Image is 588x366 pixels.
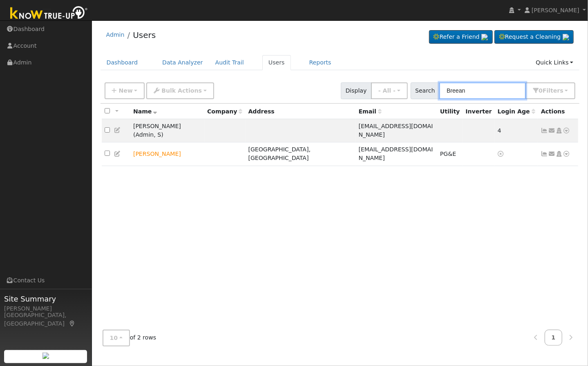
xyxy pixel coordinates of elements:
[156,55,209,70] a: Data Analyzer
[440,107,460,116] div: Utility
[110,335,118,341] span: 10
[154,131,161,138] span: Salesperson
[563,34,569,40] img: retrieve
[6,4,92,23] img: Know True-Up
[541,127,548,134] a: Not connected
[439,82,526,99] input: Search
[429,30,493,44] a: Refer a Friend
[563,126,570,135] a: Other actions
[525,82,575,99] button: 0Filters
[481,34,488,40] img: retrieve
[498,108,535,115] span: Days since last login
[105,82,145,99] button: New
[207,108,242,115] span: Company name
[303,55,338,70] a: Reports
[466,107,492,116] div: Inverter
[530,55,579,70] a: Quick Links
[541,107,575,116] div: Actions
[440,151,456,157] span: PG&E
[114,127,121,133] a: Edit User
[498,127,501,134] span: 10/10/2025 4:07:15 PM
[4,293,87,304] span: Site Summary
[133,131,163,138] span: ( )
[130,142,204,166] td: Lead
[146,82,214,99] button: Bulk Actions
[246,142,356,166] td: [GEOGRAPHIC_DATA], [GEOGRAPHIC_DATA]
[563,150,570,158] a: Other actions
[532,7,579,13] span: [PERSON_NAME]
[555,127,563,134] a: Login As
[114,151,121,157] a: Edit User
[101,55,144,70] a: Dashboard
[555,151,563,157] a: Login As
[133,30,156,40] a: Users
[498,151,505,157] a: No login access
[69,320,76,327] a: Map
[106,31,125,38] a: Admin
[248,107,353,116] div: Address
[4,311,87,328] div: [GEOGRAPHIC_DATA], [GEOGRAPHIC_DATA]
[4,304,87,313] div: [PERSON_NAME]
[371,82,408,99] button: - All -
[541,151,548,157] a: Show Graph
[359,146,433,161] span: [EMAIL_ADDRESS][DOMAIN_NAME]
[161,87,202,94] span: Bulk Actions
[494,30,574,44] a: Request a Cleaning
[560,87,563,94] span: s
[103,330,157,346] span: of 2 rows
[262,55,291,70] a: Users
[548,126,556,135] a: breeannah@solarnegotiators.com
[545,330,563,346] a: 1
[543,87,563,94] span: Filter
[359,108,382,115] span: Email
[135,131,154,138] span: Admin
[548,150,556,158] a: bsouza_cvbm@yahoo.com
[359,123,433,138] span: [EMAIL_ADDRESS][DOMAIN_NAME]
[209,55,250,70] a: Audit Trail
[411,82,440,99] span: Search
[118,87,132,94] span: New
[103,330,130,346] button: 10
[42,353,49,359] img: retrieve
[341,82,371,99] span: Display
[133,108,157,115] span: Name
[130,119,204,142] td: [PERSON_NAME]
